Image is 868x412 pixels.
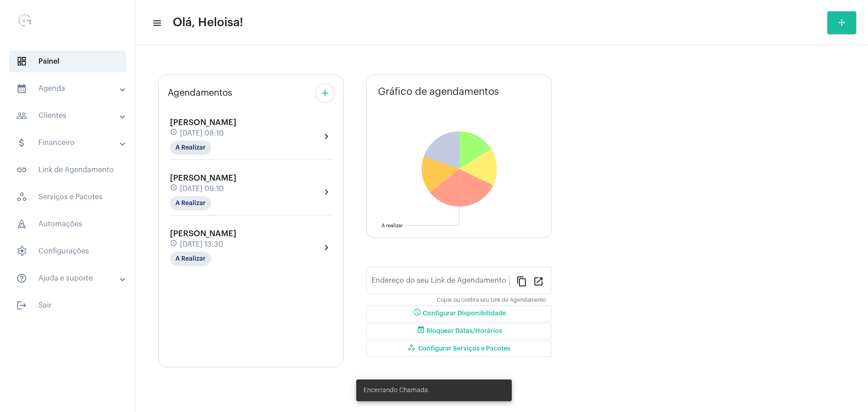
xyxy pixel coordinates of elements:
[412,308,423,319] mat-icon: schedule
[437,297,546,304] mat-hint: Copie ou confira seu Link de Agendamento
[321,131,332,142] mat-icon: chevron_right
[16,273,121,284] mat-panel-title: Ajuda e suporte
[836,17,847,28] mat-icon: add
[152,18,161,28] mat-icon: sidenav icon
[5,267,135,289] mat-expansion-panel-header: sidenav iconAjuda e suporte
[180,129,224,137] span: [DATE] 08:10
[372,278,509,286] input: Link
[16,83,121,94] mat-panel-title: Agenda
[9,186,126,208] span: Serviços e Pacotes
[16,110,121,121] mat-panel-title: Clientes
[170,239,178,249] mat-icon: schedule
[16,137,121,148] mat-panel-title: Financeiro
[5,132,135,154] mat-expansion-panel-header: sidenav iconFinanceiro
[170,252,211,266] mat-chip: A Realizar
[412,310,506,317] span: Configurar Disponibilidade
[407,343,418,354] mat-icon: workspaces_outlined
[16,110,27,121] mat-icon: sidenav icon
[170,184,178,194] mat-icon: schedule
[180,240,223,248] span: [DATE] 13:30
[366,305,552,322] button: Configurar Disponibilidade
[7,5,43,41] img: 0d939d3e-dcd2-0964-4adc-7f8e0d1a206f.png
[168,88,232,98] span: Agendamentos
[9,240,126,262] span: Configurações
[5,105,135,126] mat-expansion-panel-header: sidenav iconClientes
[170,196,211,211] mat-chip: A Realizar
[516,276,527,286] mat-icon: content_copy
[407,346,510,352] span: Configurar Serviços e Pacotes
[173,15,243,30] span: Olá, Heloisa!
[321,187,332,197] mat-icon: chevron_right
[170,128,178,138] mat-icon: schedule
[170,174,236,182] span: [PERSON_NAME]
[16,192,27,202] span: sidenav icon
[378,86,499,97] span: Gráfico de agendamentos
[16,300,27,311] mat-icon: sidenav icon
[16,273,27,284] mat-icon: sidenav icon
[320,88,330,98] mat-icon: add
[5,78,135,99] mat-expansion-panel-header: sidenav iconAgenda
[180,185,224,193] span: [DATE] 09:10
[366,341,552,357] button: Configurar Serviços e Pacotes
[170,229,236,238] span: [PERSON_NAME]
[9,213,126,235] span: Automações
[9,295,126,316] span: Sair
[16,219,27,229] span: sidenav icon
[170,118,236,126] span: [PERSON_NAME]
[415,328,502,334] span: Bloquear Datas/Horários
[415,326,426,337] mat-icon: event_busy
[16,137,27,148] mat-icon: sidenav icon
[321,242,332,253] mat-icon: chevron_right
[16,164,27,175] mat-icon: sidenav icon
[9,51,126,72] span: Painel
[9,159,126,181] span: Link de Agendamento
[363,386,428,395] span: Encerrando Chamada
[366,323,552,339] button: Bloquear Datas/Horários
[382,223,403,228] text: A realizar
[16,83,27,94] mat-icon: sidenav icon
[170,140,211,155] mat-chip: A Realizar
[16,56,27,67] span: sidenav icon
[533,276,544,286] mat-icon: open_in_new
[16,246,27,257] span: sidenav icon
